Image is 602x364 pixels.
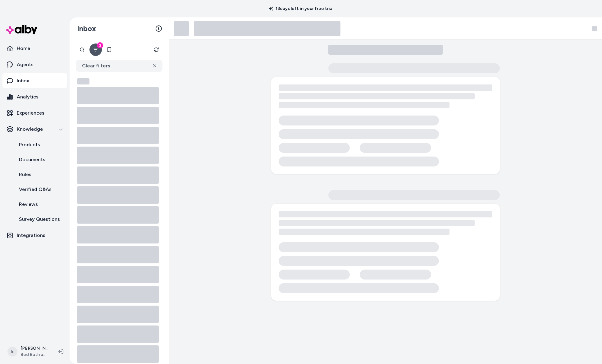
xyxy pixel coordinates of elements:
[19,156,45,163] p: Documents
[89,43,102,56] button: Filter
[2,122,67,137] button: Knowledge
[17,77,29,84] p: Inbox
[17,109,44,117] p: Experiences
[13,152,67,167] a: Documents
[13,137,67,152] a: Products
[2,106,67,121] a: Experiences
[13,197,67,212] a: Reviews
[77,24,96,33] h2: Inbox
[6,25,37,34] img: alby Logo
[97,42,103,48] div: 2
[2,57,67,72] a: Agents
[19,201,38,208] p: Reviews
[13,167,67,182] a: Rules
[19,216,60,223] p: Survey Questions
[7,347,17,357] span: E
[21,352,48,358] span: Bed Bath and Beyond
[19,141,40,148] p: Products
[17,125,43,133] p: Knowledge
[17,45,30,52] p: Home
[19,171,31,178] p: Rules
[265,6,337,12] p: 13 days left in your free trial
[2,73,67,88] a: Inbox
[13,212,67,227] a: Survey Questions
[2,89,67,104] a: Analytics
[13,182,67,197] a: Verified Q&As
[17,232,45,239] p: Integrations
[19,186,52,193] p: Verified Q&As
[2,228,67,243] a: Integrations
[21,345,48,352] p: [PERSON_NAME]
[2,41,67,56] a: Home
[76,60,162,72] button: Clear filters
[17,93,39,101] p: Analytics
[150,43,162,56] button: Refresh
[17,61,34,68] p: Agents
[4,342,53,362] button: E[PERSON_NAME]Bed Bath and Beyond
